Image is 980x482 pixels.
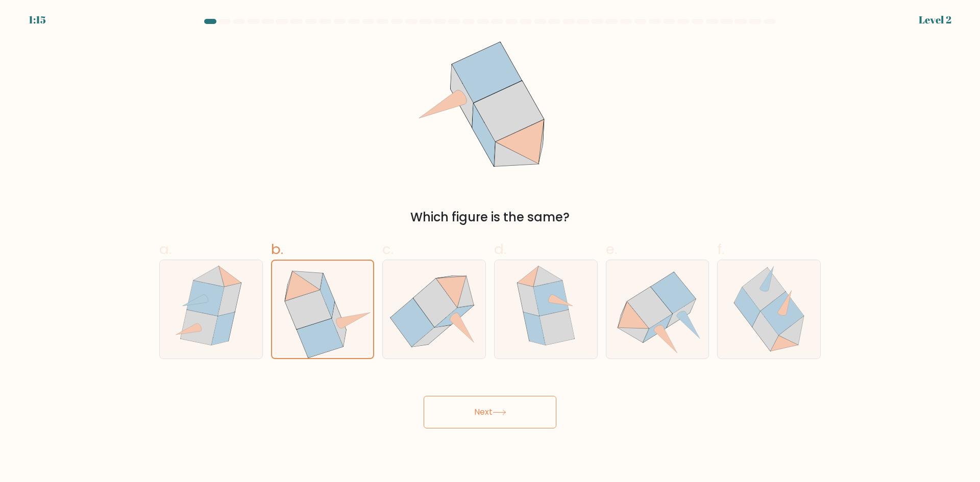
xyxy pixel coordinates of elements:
[606,239,617,259] span: e.
[919,12,951,28] div: Level 2
[271,239,283,259] span: b.
[159,239,171,259] span: a.
[29,12,46,28] div: 1:15
[717,239,724,259] span: f.
[494,239,506,259] span: d.
[165,208,815,226] div: Which figure is the same?
[382,239,394,259] span: c.
[424,396,556,428] button: Next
